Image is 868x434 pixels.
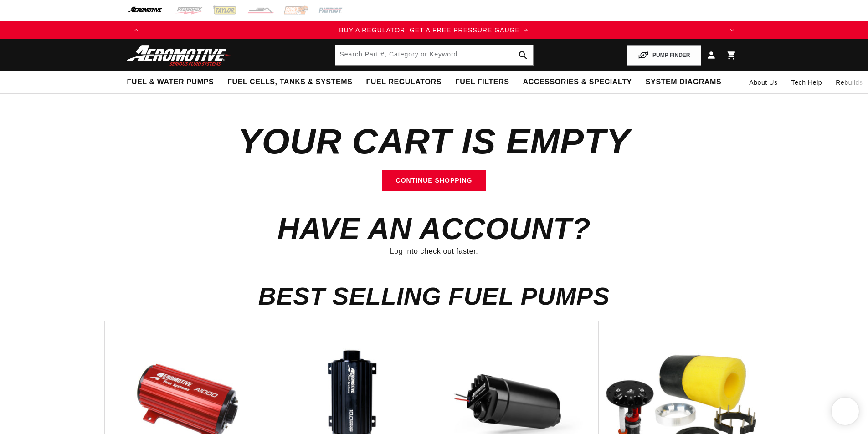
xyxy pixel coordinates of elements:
[516,71,639,93] summary: Accessories & Specialty
[390,245,411,257] a: Log in
[104,21,764,39] slideshow-component: Translation missing: en.sections.announcements.announcement_bar
[791,77,822,87] span: Tech Help
[382,170,486,191] a: Continue shopping
[104,286,764,307] h2: Best Selling Fuel Pumps
[448,71,516,93] summary: Fuel Filters
[221,71,359,93] summary: Fuel Cells, Tanks & Systems
[145,25,723,35] div: 1 of 4
[749,79,777,86] span: About Us
[127,245,741,257] p: to check out faster.
[523,77,632,87] span: Accessories & Specialty
[127,126,741,157] h1: Your cart is empty
[723,21,741,39] button: Translation missing: en.sections.announcements.next_announcement
[145,25,723,35] div: Announcement
[836,77,863,87] span: Rebuilds
[127,216,741,242] h2: Have an account?
[646,77,721,87] span: System Diagrams
[742,71,784,93] a: About Us
[359,71,448,93] summary: Fuel Regulators
[127,21,145,39] button: Translation missing: en.sections.announcements.previous_announcement
[627,45,701,66] button: PUMP FINDER
[227,77,352,87] span: Fuel Cells, Tanks & Systems
[513,45,533,65] button: search button
[127,77,214,87] span: Fuel & Water Pumps
[455,77,509,87] span: Fuel Filters
[335,45,533,65] input: Search by Part Number, Category or Keyword
[145,25,723,35] a: BUY A REGULATOR, GET A FREE PRESSURE GAUGE
[366,77,441,87] span: Fuel Regulators
[785,71,829,93] summary: Tech Help
[339,26,520,34] span: BUY A REGULATOR, GET A FREE PRESSURE GAUGE
[120,71,221,93] summary: Fuel & Water Pumps
[639,71,728,93] summary: System Diagrams
[123,45,237,66] img: Aeromotive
